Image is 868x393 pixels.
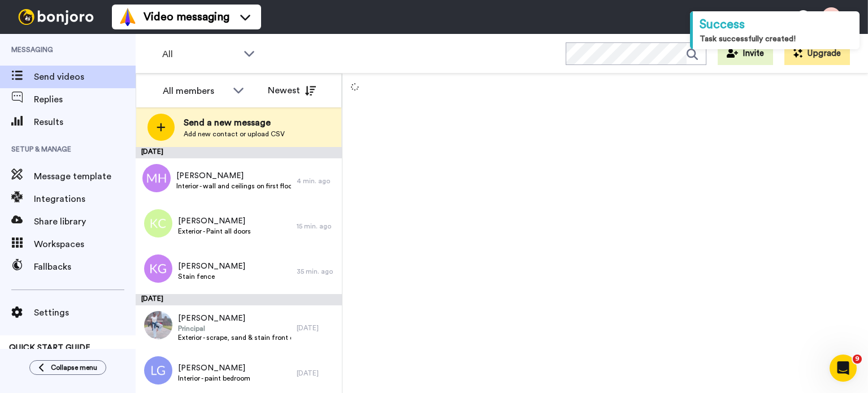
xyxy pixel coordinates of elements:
span: Share library [34,215,136,228]
span: [PERSON_NAME] [178,362,250,374]
span: QUICK START GUIDE [9,344,90,352]
span: Results [34,115,136,129]
span: Video messaging [144,9,229,25]
div: [DATE] [136,294,342,305]
button: Newest [259,79,324,102]
div: [DATE] [297,369,336,378]
button: Collapse menu [29,360,106,375]
span: Stain fence [178,272,245,281]
span: Replies [34,93,136,106]
span: Principal [178,324,292,333]
div: [DATE] [297,323,336,332]
span: Integrations [34,192,136,206]
button: Invite [718,42,773,65]
img: bj-logo-header-white.svg [14,9,98,25]
span: Exterior - scrape, sand & stain front door [178,333,292,342]
div: [DATE] [136,147,342,158]
span: All [162,47,238,61]
div: Task successfully created! [700,33,853,45]
img: kc.png [144,209,172,237]
div: 4 min. ago [297,176,336,185]
div: 15 min. ago [297,222,336,231]
span: [PERSON_NAME] [176,170,291,182]
iframe: Intercom live chat [830,355,857,382]
span: [PERSON_NAME] [178,261,245,272]
button: Upgrade [784,42,850,65]
span: Send a new message [184,116,285,129]
img: 98bb060d-4b55-4bd1-aa18-f7526a177d76.jpg [144,311,172,339]
span: Collapse menu [51,363,97,372]
span: Send videos [34,70,136,84]
span: Interior - wall and ceilings on first floor living room, dining & kitchen. Ceilings & walls in ha... [176,182,291,191]
div: All members [163,84,227,98]
div: Success [700,16,853,33]
span: Workspaces [34,237,136,251]
img: mh.png [142,164,171,192]
span: Interior - paint bedroom [178,374,250,383]
img: vm-color.svg [119,8,137,26]
img: lg.png [144,356,172,385]
span: Exterior - Paint all doors [178,227,251,236]
span: Add new contact or upload CSV [184,129,285,139]
span: Message template [34,170,136,183]
span: 9 [853,355,862,364]
span: Settings [34,306,136,319]
div: 35 min. ago [297,267,336,276]
img: kg.png [144,254,172,283]
span: Fallbacks [34,260,136,274]
span: [PERSON_NAME] [178,215,251,227]
span: [PERSON_NAME] [178,313,292,324]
